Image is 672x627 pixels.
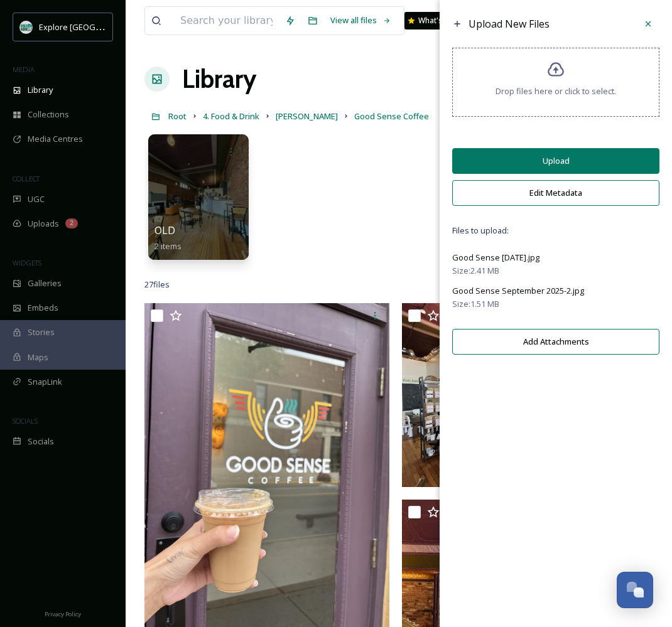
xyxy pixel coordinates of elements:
a: Library [182,60,256,98]
span: 4. Food & Drink [203,110,259,122]
span: [PERSON_NAME] [276,110,338,122]
span: Library [28,84,53,96]
a: Good Sense Coffee [354,109,429,124]
img: 67e7af72-b6c8-455a-acf8-98e6fe1b68aa.avif [20,21,33,33]
img: Good Sense Coffee August 2025 (1).jpg [402,303,647,487]
a: View all files [324,8,398,33]
a: 4. Food & Drink [203,109,259,124]
span: Socials [28,436,54,447]
span: Size: 1.51 MB [452,298,499,310]
span: Size: 2.41 MB [452,265,499,277]
button: Upload [452,148,659,174]
div: 2 [65,218,78,228]
span: Maps [28,351,48,363]
span: Explore [GEOGRAPHIC_DATA][PERSON_NAME] [39,21,212,33]
a: [PERSON_NAME] [276,109,338,124]
span: Media Centres [28,133,83,145]
button: Open Chat [617,572,653,608]
span: UGC [28,193,45,205]
span: MEDIA [13,65,35,74]
span: 27 file s [144,279,170,291]
button: Edit Metadata [452,180,659,206]
span: COLLECT [13,174,40,183]
a: What's New [404,12,467,29]
span: OLD [154,223,175,237]
span: SOCIALS [13,416,38,426]
span: SnapLink [28,376,62,388]
span: Collections [28,109,69,121]
span: Privacy Policy [45,610,81,618]
span: Good Sense [DATE].jpg [452,252,539,263]
span: Uploads [28,218,59,230]
button: Add Attachments [452,329,659,355]
span: WIDGETS [13,258,41,267]
span: Galleries [28,277,62,289]
a: Root [168,109,187,124]
span: Good Sense Coffee [354,110,429,122]
span: Root [168,110,187,122]
a: OLD2 items [154,225,182,252]
span: Stories [28,326,55,338]
span: Embeds [28,302,58,314]
input: Search your library [174,7,279,35]
span: Files to upload: [452,225,659,237]
span: Drop files here or click to select. [496,85,616,97]
span: Upload New Files [469,17,550,31]
span: 2 items [154,240,182,252]
span: Good Sense September 2025-2.jpg [452,285,584,296]
a: Privacy Policy [45,606,81,621]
